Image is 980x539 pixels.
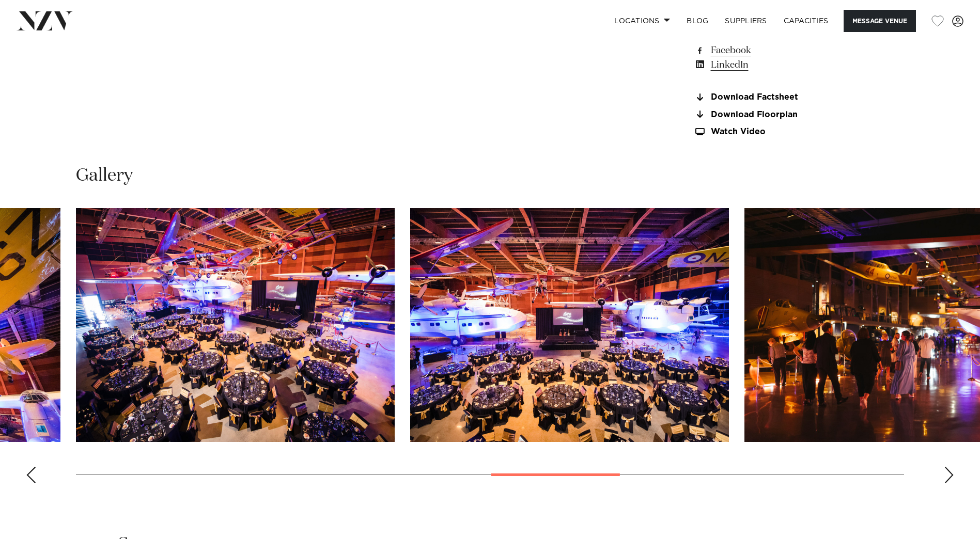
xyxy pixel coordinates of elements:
[17,11,73,30] img: nzv-logo.png
[606,10,678,32] a: Locations
[717,10,775,32] a: SUPPLIERS
[694,58,862,72] a: LinkedIn
[76,208,395,442] swiper-slide: 9 / 16
[694,110,862,119] a: Download Floorplan
[76,164,133,187] h2: Gallery
[694,128,862,136] a: Watch Video
[844,10,916,32] button: Message Venue
[694,93,862,102] a: Download Factsheet
[678,10,717,32] a: BLOG
[694,43,862,58] a: Facebook
[410,208,729,442] swiper-slide: 10 / 16
[775,10,837,32] a: Capacities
